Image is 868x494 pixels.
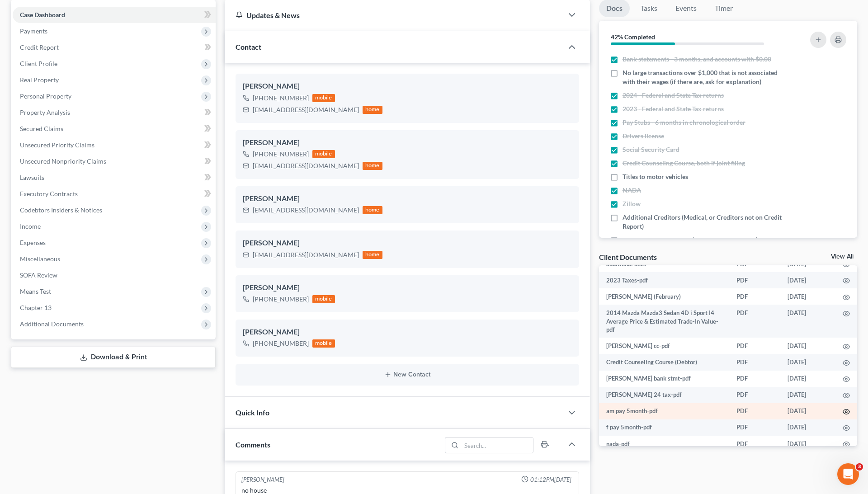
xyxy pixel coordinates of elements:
[20,60,57,67] span: Client Profile
[623,213,785,231] span: Additional Creditors (Medical, or Creditors not on Credit Report)
[623,235,758,245] span: Petition - Wet Signature (done in office meeting)
[236,440,270,449] span: Comments
[20,27,47,35] span: Payments
[780,288,835,305] td: [DATE]
[623,118,745,127] span: Pay Stubs - 6 months in chronological order
[243,193,572,204] div: [PERSON_NAME]
[599,354,729,370] td: Credit Counseling Course (Debtor)
[20,255,60,263] span: Miscellaneous
[20,157,106,165] span: Unsecured Nonpriority Claims
[729,338,780,354] td: PDF
[20,304,52,311] span: Chapter 13
[253,206,359,215] div: [EMAIL_ADDRESS][DOMAIN_NAME]
[729,288,780,305] td: PDF
[13,186,216,202] a: Executory Contracts
[236,408,269,417] span: Quick Info
[780,371,835,387] td: [DATE]
[780,272,835,288] td: [DATE]
[599,252,657,262] div: Client Documents
[729,403,780,419] td: PDF
[623,186,641,195] span: NADA
[599,387,729,403] td: [PERSON_NAME] 24 tax-pdf
[253,94,309,103] div: [PHONE_NUMBER]
[243,327,572,338] div: [PERSON_NAME]
[729,419,780,436] td: PDF
[312,150,335,158] div: mobile
[599,338,729,354] td: [PERSON_NAME] cc-pdf
[461,438,533,453] input: Search...
[623,68,785,86] span: No large transactions over $1,000 that is not associated with their wages (if there are, ask for ...
[20,174,44,181] span: Lawsuits
[599,288,729,305] td: [PERSON_NAME] (February)
[20,239,46,246] span: Expenses
[253,250,359,259] div: [EMAIL_ADDRESS][DOMAIN_NAME]
[253,150,309,159] div: [PHONE_NUMBER]
[599,403,729,419] td: am pay 5month-pdf
[729,371,780,387] td: PDF
[780,419,835,436] td: [DATE]
[599,305,729,338] td: 2014 Mazda Mazda3 Sedan 4D i Sport I4 Average Price & Estimated Trade-In Value-pdf
[20,320,84,328] span: Additional Documents
[13,267,216,283] a: SOFA Review
[780,436,835,452] td: [DATE]
[599,436,729,452] td: nada-pdf
[243,81,572,92] div: [PERSON_NAME]
[243,137,572,148] div: [PERSON_NAME]
[13,121,216,137] a: Secured Claims
[20,222,41,230] span: Income
[20,206,102,214] span: Codebtors Insiders & Notices
[729,272,780,288] td: PDF
[13,169,216,186] a: Lawsuits
[20,190,78,198] span: Executory Contracts
[11,347,216,368] a: Download & Print
[253,105,359,114] div: [EMAIL_ADDRESS][DOMAIN_NAME]
[20,125,63,132] span: Secured Claims
[236,10,552,20] div: Updates & News
[837,463,859,485] iframe: Intercom live chat
[611,33,655,41] strong: 42% Completed
[20,271,57,279] span: SOFA Review
[729,387,780,403] td: PDF
[623,104,724,113] span: 2023 - Federal and State Tax returns
[363,251,382,259] div: home
[599,419,729,436] td: f pay 5month-pdf
[20,92,71,100] span: Personal Property
[243,371,572,378] button: New Contact
[253,339,309,348] div: [PHONE_NUMBER]
[831,254,854,260] a: View All
[236,42,261,51] span: Contact
[13,39,216,56] a: Credit Report
[623,91,724,100] span: 2024 - Federal and State Tax returns
[363,162,382,170] div: home
[780,305,835,338] td: [DATE]
[13,104,216,121] a: Property Analysis
[780,403,835,419] td: [DATE]
[599,371,729,387] td: [PERSON_NAME] bank stmt-pdf
[856,463,863,470] span: 3
[243,238,572,249] div: [PERSON_NAME]
[363,106,382,114] div: home
[599,272,729,288] td: 2023 Taxes-pdf
[20,108,70,116] span: Property Analysis
[729,305,780,338] td: PDF
[623,132,664,141] span: Drivers license
[530,475,571,484] span: 01:12PM[DATE]
[20,11,65,19] span: Case Dashboard
[13,137,216,153] a: Unsecured Priority Claims
[312,339,335,348] div: mobile
[623,145,679,154] span: Social Security Card
[20,43,59,51] span: Credit Report
[243,282,572,293] div: [PERSON_NAME]
[13,7,216,23] a: Case Dashboard
[623,55,771,64] span: Bank statements - 3 months, and accounts with $0.00
[253,295,309,304] div: [PHONE_NUMBER]
[780,354,835,370] td: [DATE]
[363,206,382,214] div: home
[241,475,284,484] div: [PERSON_NAME]
[20,76,59,84] span: Real Property
[780,387,835,403] td: [DATE]
[312,295,335,303] div: mobile
[623,172,688,181] span: Titles to motor vehicles
[20,141,94,149] span: Unsecured Priority Claims
[729,436,780,452] td: PDF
